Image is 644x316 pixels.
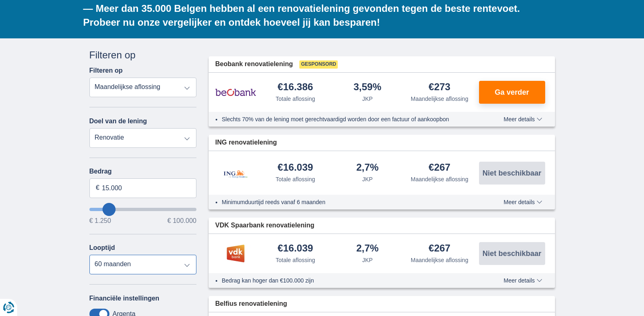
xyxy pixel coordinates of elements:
button: Meer details [497,116,548,122]
div: Totale aflossing [276,175,315,183]
span: Niet beschikbaar [482,169,541,177]
label: Filteren op [89,67,123,74]
div: Maandelijkse aflossing [411,175,468,183]
div: JKP [362,256,373,264]
div: €16.386 [278,82,313,93]
button: Niet beschikbaar [479,242,545,265]
div: 2,7% [356,162,379,174]
div: €273 [429,82,450,93]
span: ING renovatielening [215,138,277,147]
span: Belfius renovatielening [215,299,287,309]
span: € 1.250 [89,218,111,224]
label: Bedrag [89,168,197,175]
div: €267 [429,162,450,174]
span: € [96,183,100,193]
span: Meer details [504,199,542,205]
img: product.pl.alt VDK bank [215,243,256,264]
span: Gesponsord [299,60,338,69]
div: €267 [429,243,450,254]
div: JKP [362,95,373,103]
div: €16.039 [278,243,313,254]
span: € 100.000 [167,218,196,224]
div: Maandelijkse aflossing [411,95,468,103]
div: Totale aflossing [276,95,315,103]
span: VDK Spaarbank renovatielening [215,221,314,230]
li: Minimumduurtijd reeds vanaf 6 maanden [222,198,474,206]
span: Meer details [504,278,542,283]
button: Ga verder [479,81,545,104]
div: Maandelijkse aflossing [411,256,468,264]
div: Filteren op [89,48,197,62]
div: 2,7% [356,243,379,254]
span: Meer details [504,116,542,122]
div: 3,59% [354,82,381,93]
img: product.pl.alt ING [215,159,256,187]
label: Financiële instellingen [89,295,160,302]
label: Looptijd [89,244,115,251]
label: Doel van de lening [89,118,147,125]
span: Beobank renovatielening [215,60,293,69]
button: Niet beschikbaar [479,162,545,185]
b: — Meer dan 35.000 Belgen hebben al een renovatielening gevonden tegen de beste rentevoet. Probeer... [83,3,520,28]
li: Bedrag kan hoger dan €100.000 zijn [222,276,474,285]
img: product.pl.alt Beobank [215,82,256,102]
div: €16.039 [278,162,313,174]
li: Slechts 70% van de lening moet gerechtvaardigd worden door een factuur of aankoopbon [222,115,474,123]
input: wantToBorrow [89,208,197,211]
span: Niet beschikbaar [482,250,541,257]
div: JKP [362,175,373,183]
div: Totale aflossing [276,256,315,264]
span: Ga verder [495,89,529,96]
button: Meer details [497,277,548,284]
button: Meer details [497,199,548,205]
